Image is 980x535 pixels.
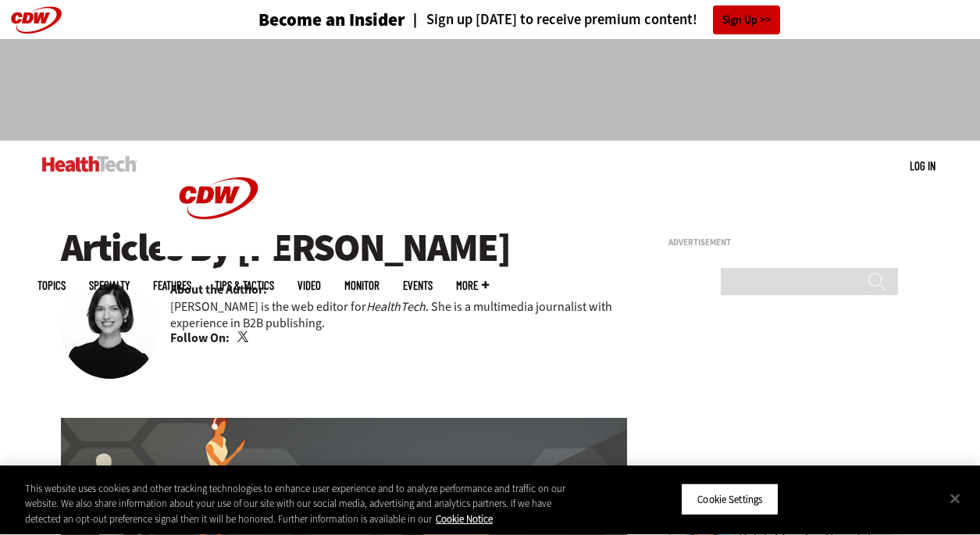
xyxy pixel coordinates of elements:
[258,11,405,29] h3: Become an Insider
[910,159,935,173] a: Log in
[89,280,130,291] span: Specialty
[910,158,935,174] div: User menu
[344,280,380,291] a: MonITor
[403,280,433,291] a: Events
[170,330,230,347] b: Follow On:
[153,280,191,291] a: Features
[25,481,588,527] div: This website uses cookies and other tracking technologies to enhance user experience and to analy...
[298,280,321,291] a: Video
[200,11,405,29] a: Become an Insider
[170,298,628,331] p: [PERSON_NAME] is the web editor for . She is a multimedia journalist with experience in B2B publi...
[668,253,903,448] iframe: advertisement
[215,280,274,291] a: Tips & Tactics
[42,156,137,172] img: Home
[61,281,159,379] img: Jordan Scott
[405,12,697,27] a: Sign up [DATE] to receive premium content!
[206,55,775,125] iframe: advertisement
[456,280,489,291] span: More
[681,483,779,515] button: Cookie Settings
[237,331,251,344] a: Twitter
[713,5,780,34] a: Sign Up
[160,141,277,256] img: Home
[436,512,493,526] a: More information about your privacy
[938,481,972,515] button: Close
[160,244,277,260] a: CDW
[37,280,66,291] span: Topics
